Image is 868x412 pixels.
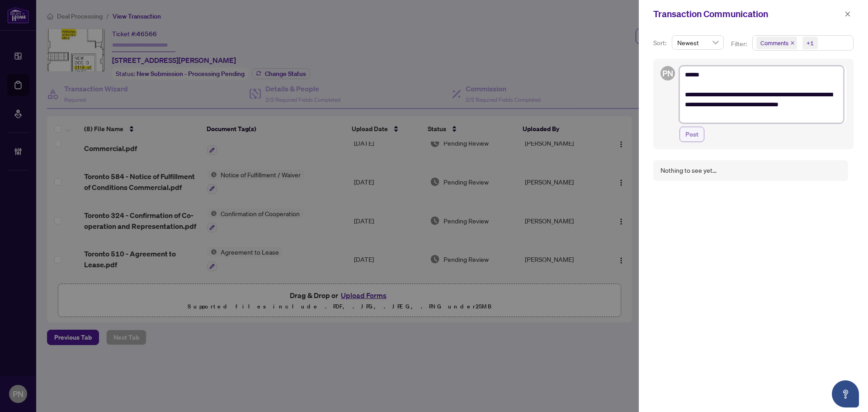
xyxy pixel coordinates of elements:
button: Open asap [832,380,859,407]
div: +1 [807,38,814,47]
span: Comments [756,37,797,49]
span: close [844,11,851,17]
span: Post [685,127,698,142]
div: Transaction Communication [653,7,842,21]
div: Nothing to see yet... [660,166,717,175]
span: Newest [677,36,718,49]
p: Filter: [731,39,748,49]
p: Sort: [653,38,668,48]
span: PN [662,67,673,80]
span: close [790,41,795,45]
span: Comments [760,38,788,47]
button: Post [679,127,704,142]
